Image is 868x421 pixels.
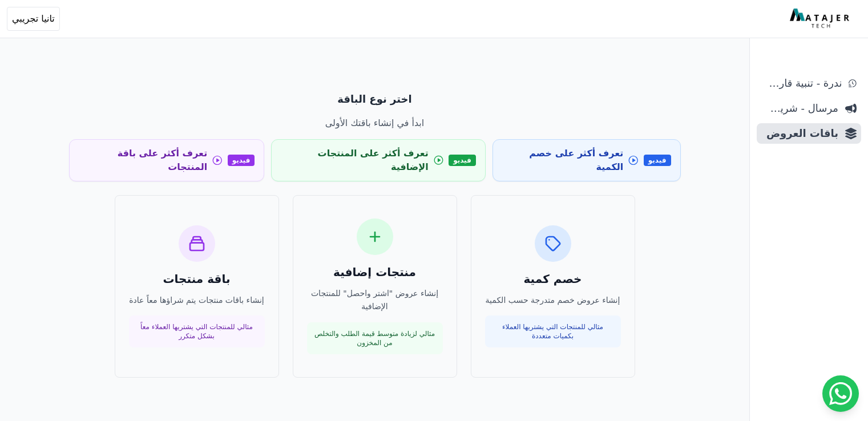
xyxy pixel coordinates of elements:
a: فيديو تعرف أكثر على خصم الكمية [492,139,681,181]
span: باقات العروض [761,126,838,141]
p: اختر نوع الباقة [69,91,681,107]
span: تعرف أكثر على باقة المنتجات [79,147,208,174]
span: فيديو [228,155,255,166]
span: تانيا تجريبي [12,12,55,26]
p: إنشاء باقات منتجات يتم شراؤها معاً عادة [129,294,265,307]
button: تانيا تجريبي [7,7,60,31]
p: ابدأ في إنشاء باقتك الأولى [69,116,681,130]
p: مثالي للمنتجات التي يشتريها العملاء معاً بشكل متكرر [136,322,258,341]
span: فيديو [449,155,476,166]
a: فيديو تعرف أكثر على المنتجات الإضافية [271,139,486,181]
p: إنشاء عروض "اشتر واحصل" للمنتجات الإضافية [307,287,443,313]
p: إنشاء عروض خصم متدرجة حسب الكمية [485,294,621,307]
p: مثالي للمنتجات التي يشتريها العملاء بكميات متعددة [492,322,614,341]
a: فيديو تعرف أكثر على باقة المنتجات [69,139,265,181]
span: تعرف أكثر على خصم الكمية [502,147,623,174]
h3: باقة منتجات [129,271,265,287]
span: ندرة - تنبية قارب علي النفاذ [761,75,842,91]
h3: خصم كمية [485,271,621,287]
span: مرسال - شريط دعاية [761,100,838,116]
span: تعرف أكثر على المنتجات الإضافية [281,147,428,174]
img: MatajerTech Logo [790,9,852,29]
p: مثالي لزيادة متوسط قيمة الطلب والتخلص من المخزون [314,329,436,347]
h3: منتجات إضافية [307,264,443,280]
span: فيديو [644,155,671,166]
